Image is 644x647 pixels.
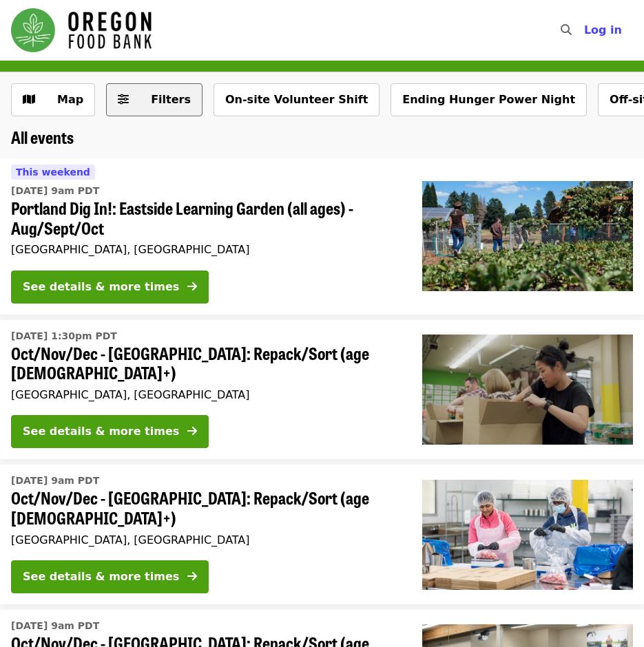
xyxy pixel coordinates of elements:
time: [DATE] 9am PDT [11,619,99,633]
i: search icon [561,23,572,36]
button: Show map view [11,83,95,116]
span: Portland Dig In!: Eastside Learning Garden (all ages) - Aug/Sept/Oct [11,198,400,238]
button: Ending Hunger Power Night [391,83,587,116]
div: [GEOGRAPHIC_DATA], [GEOGRAPHIC_DATA] [11,533,400,547]
img: Oct/Nov/Dec - Portland: Repack/Sort (age 8+) organized by Oregon Food Bank [422,335,633,445]
button: Filters (0 selected) [106,83,202,116]
time: [DATE] 9am PDT [11,474,99,488]
i: arrow-right icon [187,280,197,293]
img: Oregon Food Bank - Home [11,8,152,52]
img: Portland Dig In!: Eastside Learning Garden (all ages) - Aug/Sept/Oct organized by Oregon Food Bank [422,181,633,291]
time: [DATE] 9am PDT [11,184,99,198]
button: On-site Volunteer Shift [214,83,380,116]
button: See details & more times [11,560,209,593]
i: map icon [23,93,35,106]
span: Oct/Nov/Dec - [GEOGRAPHIC_DATA]: Repack/Sort (age [DEMOGRAPHIC_DATA]+) [11,343,400,383]
button: Log in [573,17,633,44]
i: arrow-right icon [187,425,197,438]
div: See details & more times [23,423,179,440]
div: See details & more times [23,569,179,585]
img: Oct/Nov/Dec - Beaverton: Repack/Sort (age 10+) organized by Oregon Food Bank [422,480,633,590]
button: See details & more times [11,415,209,448]
div: [GEOGRAPHIC_DATA], [GEOGRAPHIC_DATA] [11,243,400,256]
time: [DATE] 1:30pm PDT [11,329,117,343]
i: arrow-right icon [187,570,197,583]
span: All events [11,125,74,149]
button: See details & more times [11,271,209,304]
span: This weekend [16,167,90,178]
div: [GEOGRAPHIC_DATA], [GEOGRAPHIC_DATA] [11,388,400,401]
span: Log in [584,23,622,36]
span: Map [57,93,83,106]
input: Search [580,14,591,47]
span: Filters [151,93,191,106]
i: sliders-h icon [118,93,129,106]
div: See details & more times [23,279,179,295]
span: Oct/Nov/Dec - [GEOGRAPHIC_DATA]: Repack/Sort (age [DEMOGRAPHIC_DATA]+) [11,488,400,528]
